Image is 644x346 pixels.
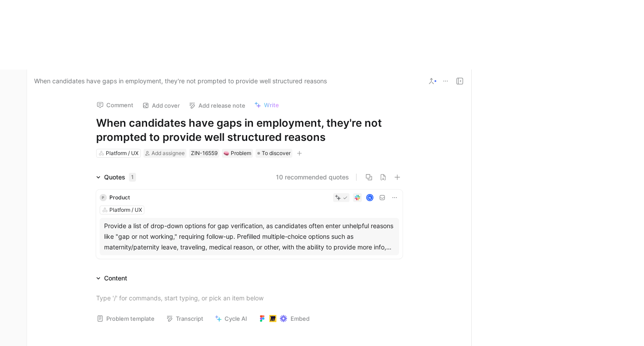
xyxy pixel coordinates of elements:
div: Platform / UX [109,206,142,214]
div: Provide a list of drop-down options for gap verification, as candidates often enter unhelpful rea... [104,221,395,253]
button: Transcript [162,312,207,325]
div: Quotes [104,172,136,183]
div: Content [104,273,127,284]
div: Quotes1 [93,172,140,183]
div: Platform / UX [106,149,139,158]
span: Write [264,101,279,109]
div: To discover [256,149,292,158]
button: Embed [255,312,314,325]
span: Product [109,194,130,201]
button: Add release note [185,99,249,112]
span: Add assignee [151,150,185,156]
div: Problem [224,149,251,158]
span: To discover [262,149,291,158]
button: 10 recommended quotes [276,172,349,183]
span: When candidates have gaps in employment, they're not prompted to provide well structured reasons [34,76,327,86]
button: Cycle AI [211,312,251,325]
h1: When candidates have gaps in employment, they're not prompted to provide well structured reasons [96,116,403,144]
div: N [367,195,372,201]
div: 1 [129,173,136,182]
div: P [100,194,107,201]
div: Content [93,273,131,284]
button: Comment [93,99,137,111]
div: ZIN-16559 [191,149,217,158]
button: Problem template [93,312,159,325]
button: Write [250,99,283,111]
button: Add cover [138,99,184,112]
img: 🧠 [224,151,229,156]
div: 🧠Problem [222,149,253,158]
